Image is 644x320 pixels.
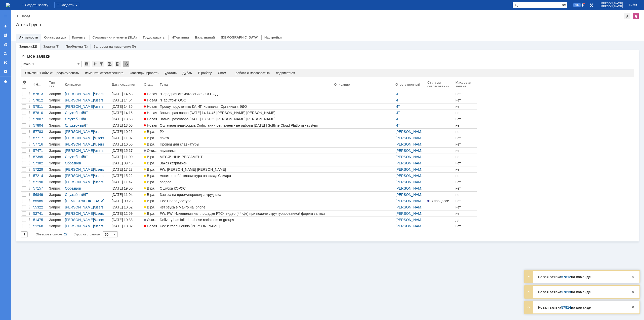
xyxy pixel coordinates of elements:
[159,103,333,110] a: Прошу подключить КА ИП Компания Органика к ЭДО
[112,130,133,134] div: [DATE] 10:26
[95,142,104,146] a: Users
[455,180,476,184] div: нет
[112,92,133,96] div: [DATE] 14:58
[143,116,159,122] a: Новая
[143,154,159,160] a: В работе
[32,148,48,154] a: 57471
[144,174,162,178] span: В работе
[633,13,639,19] div: Изменить домашнюю страницу
[32,97,48,103] a: 57812
[143,173,159,179] a: В работе
[111,103,143,110] a: [DATE] 14:35
[85,111,88,115] a: IT
[32,166,48,172] a: 57229
[144,92,157,96] span: Новая
[48,110,64,116] a: Запрос на обслуживание
[48,97,64,103] a: Запрос на обслуживание
[33,142,47,146] div: 57716
[95,174,103,178] a: users
[144,167,162,171] span: В работе
[49,180,63,184] div: Запрос на обслуживание
[111,91,143,97] a: [DATE] 14:58
[32,192,48,198] a: 56849
[33,92,47,96] div: 57813
[92,61,98,67] div: Сортировка...
[159,154,333,160] a: МЕСЯЧНЫЙ РЕГЛАМЕНТ
[143,179,159,185] a: В работе
[48,79,64,91] th: Тип заявки
[32,154,48,160] a: 57395
[159,179,333,185] a: вопрос
[65,92,94,96] a: [PERSON_NAME]
[454,141,477,147] a: нет
[33,167,47,171] div: 57229
[48,141,64,147] a: Запрос на обслуживание
[144,180,162,184] span: В работе
[395,92,400,96] a: ИТ
[65,149,94,153] a: [PERSON_NAME]
[159,110,333,116] a: Запись разговора [DATE] 14:14:45 [PERSON_NAME] [PERSON_NAME]
[144,111,157,115] span: Новая
[49,98,63,102] div: Запрос на обслуживание
[2,58,10,66] a: Мои согласования
[454,116,477,122] a: нет
[395,130,425,134] a: [PERSON_NAME]
[48,154,64,160] a: Запрос на обслуживание
[454,129,477,135] a: нет
[49,174,63,178] div: Запрос на обслуживание
[455,98,476,102] div: нет
[49,193,63,197] div: Запрос на обслуживание
[395,149,425,153] a: [PERSON_NAME]
[112,155,133,159] div: [DATE] 11:00
[143,166,159,172] a: В работе
[2,67,10,76] a: Настройки
[159,166,333,172] a: FW: [PERSON_NAME] [PERSON_NAME]
[195,35,215,39] a: База знаний
[85,117,88,121] a: IT
[144,193,162,197] span: В работе
[143,122,159,128] a: Новая
[144,136,162,140] span: В работе
[6,3,10,7] a: Перейти на домашнюю страницу
[54,2,80,8] div: Создать
[160,180,332,184] div: вопрос
[144,142,162,146] span: В работе
[95,136,104,140] a: Users
[49,81,59,88] div: Тип заявки
[32,110,48,116] a: 57810
[395,142,425,146] a: [PERSON_NAME]
[65,167,94,171] a: [PERSON_NAME]
[48,185,64,191] a: Запрос на обслуживание
[455,167,476,171] div: нет
[111,173,143,179] a: [DATE] 15:22
[455,81,472,88] div: Массовая заявка
[49,117,63,121] div: Запрос на обслуживание
[33,111,47,115] div: 57810
[32,122,48,128] a: 57804
[112,83,136,86] div: Дата создания
[160,142,332,146] div: Провод для клавиатуры
[159,192,333,198] a: Заявка на прием/перевод сотрудника
[95,149,103,153] a: users
[144,117,157,121] span: Новая
[33,155,47,159] div: 57395
[455,117,476,121] div: нет
[144,123,157,127] span: Новая
[144,149,194,153] span: Ожидает ответа контрагента
[160,123,332,127] div: Облачная платформа Софтлайн - регламентные работы [DATE] | Softline Cloud Platform - system maint...
[65,174,94,178] a: [PERSON_NAME]
[454,192,477,198] a: нет
[159,135,333,141] a: почта
[48,103,64,110] a: Запрос на обслуживание
[159,129,333,135] a: РУ
[160,92,332,96] div: "Народная стоматология" ООО_ЭДО
[65,130,94,134] a: [PERSON_NAME]
[143,97,159,103] a: Новая
[48,166,64,172] a: Запрос на обслуживание
[454,110,477,116] a: нет
[111,122,143,128] a: [DATE] 13:05
[394,79,426,91] th: Ответственный
[395,186,425,190] a: [PERSON_NAME]
[112,174,133,178] div: [DATE] 15:22
[33,104,47,109] div: 57811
